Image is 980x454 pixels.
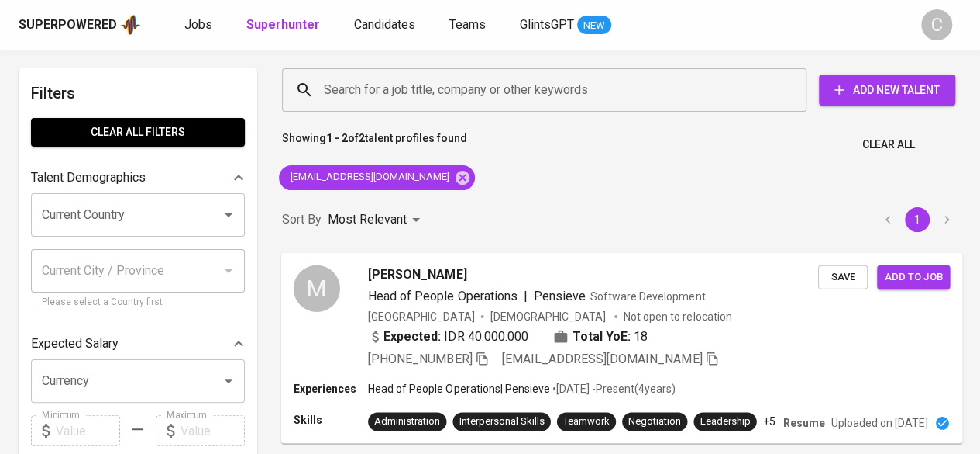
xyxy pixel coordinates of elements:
[368,288,518,303] span: Head of People Operations
[921,9,952,40] div: C
[184,17,212,32] span: Jobs
[246,16,323,35] a: Superhunter
[368,265,466,283] span: [PERSON_NAME]
[524,286,528,305] span: |
[368,327,528,345] div: IDR 40.000.000
[294,412,368,428] p: Skills
[368,352,472,366] span: [PHONE_NUMBER]
[700,414,750,428] div: Leadership
[368,308,474,324] div: [GEOGRAPHIC_DATA]
[763,414,775,429] p: +5
[459,414,544,428] div: Interpersonal Skills
[218,370,239,392] button: Open
[31,328,245,359] div: Expected Salary
[590,289,705,302] span: Software Development
[856,130,921,159] button: Clear All
[905,207,930,232] button: page 1
[31,334,119,353] p: Expected Salary
[31,81,245,106] h6: Filters
[819,75,955,106] button: Add New Talent
[19,16,117,34] div: Superpowered
[120,13,141,36] img: app logo
[818,265,868,289] button: Save
[490,308,607,324] span: [DEMOGRAPHIC_DATA]
[831,81,943,100] span: Add New Talent
[862,135,915,154] span: Clear All
[368,381,550,397] p: Head of People Operations | Pensieve
[294,265,340,311] div: M
[184,16,215,35] a: Jobs
[181,415,245,446] input: Value
[218,204,239,226] button: Open
[624,308,731,324] p: Not open to relocation
[449,16,489,35] a: Teams
[826,268,860,286] span: Save
[354,17,415,32] span: Candidates
[328,206,425,234] div: Most Relevant
[877,265,950,289] button: Add to job
[550,381,676,397] p: • [DATE] - Present ( 4 years )
[374,414,440,428] div: Administration
[573,327,631,345] b: Total YoE:
[56,415,120,446] input: Value
[294,381,368,397] p: Experiences
[31,168,146,187] p: Talent Demographics
[354,16,418,35] a: Candidates
[326,132,348,144] b: 1 - 2
[279,170,459,185] span: [EMAIL_ADDRESS][DOMAIN_NAME]
[534,288,586,303] span: Pensieve
[520,17,574,32] span: GlintsGPT
[31,118,245,147] button: Clear All filters
[502,352,703,366] span: [EMAIL_ADDRESS][DOMAIN_NAME]
[42,295,234,310] p: Please select a Country first
[246,17,320,32] b: Superhunter
[634,327,648,345] span: 18
[383,327,441,345] b: Expected:
[873,207,961,232] nav: pagination navigation
[282,130,467,159] p: Showing of talent profiles found
[449,17,486,32] span: Teams
[359,132,365,144] b: 2
[328,210,407,229] p: Most Relevant
[783,415,825,431] p: Resume
[577,18,611,33] span: NEW
[43,123,232,142] span: Clear All filters
[520,16,611,35] a: GlintsGPT NEW
[885,268,942,286] span: Add to job
[279,165,475,190] div: [EMAIL_ADDRESS][DOMAIN_NAME]
[563,414,610,428] div: Teamwork
[831,415,928,431] p: Uploaded on [DATE]
[628,414,681,428] div: Negotiation
[19,13,141,36] a: Superpoweredapp logo
[282,210,322,229] p: Sort By
[31,162,245,193] div: Talent Demographics
[282,253,961,443] a: M[PERSON_NAME]Head of People Operations|PensieveSoftware Development[GEOGRAPHIC_DATA][DEMOGRAPHIC...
